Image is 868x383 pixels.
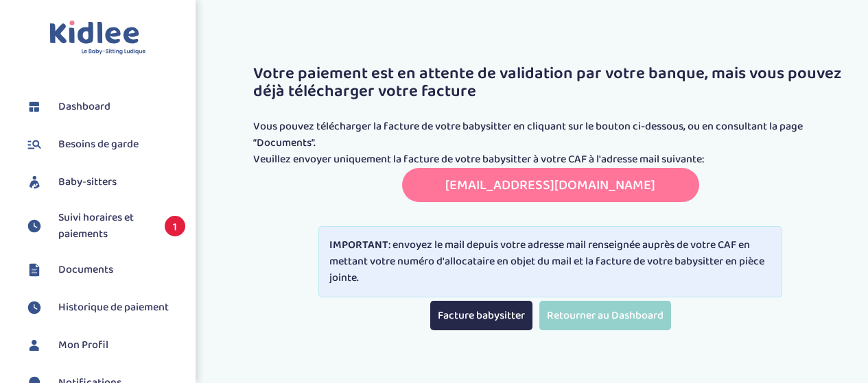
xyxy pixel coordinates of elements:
[58,262,113,278] span: Documents
[253,151,847,168] p: Veuillez envoyer uniquement la facture de votre babysitter à votre CAF à l'adresse mail suivante:
[24,134,45,155] img: besoin.svg
[253,65,847,101] h3: Votre paiement est en attente de validation par votre banque, mais vous pouvez déjà télécharger v...
[329,236,388,254] strong: IMPORTANT
[58,136,139,153] span: Besoins de garde
[58,337,108,354] span: Mon Profil
[165,216,185,236] span: 1
[430,301,532,330] a: Facture babysitter
[24,97,185,117] a: Dashboard
[58,299,169,316] span: Historique de paiement
[24,97,45,117] img: dashboard.svg
[24,260,45,280] img: documents.svg
[24,172,185,193] a: Baby-sitters
[445,174,655,196] a: [EMAIL_ADDRESS][DOMAIN_NAME]
[24,260,185,280] a: Documents
[24,216,45,236] img: suivihoraire.svg
[318,226,782,297] div: : envoyez le mail depuis votre adresse mail renseignée auprès de votre CAF en mettant votre numér...
[49,21,146,55] img: logo.svg
[24,210,185,243] a: Suivi horaires et paiements 1
[24,297,185,318] a: Historique de paiement
[24,134,185,155] a: Besoins de garde
[24,297,45,318] img: suivihoraire.svg
[24,335,185,356] a: Mon Profil
[539,301,671,330] a: Retourner au Dashboard
[58,99,110,115] span: Dashboard
[24,172,45,193] img: babysitters.svg
[253,119,847,151] p: Vous pouvez télécharger la facture de votre babysitter en cliquant sur le bouton ci-dessous, ou e...
[58,210,151,243] span: Suivi horaires et paiements
[24,335,45,356] img: profil.svg
[58,174,117,190] span: Baby-sitters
